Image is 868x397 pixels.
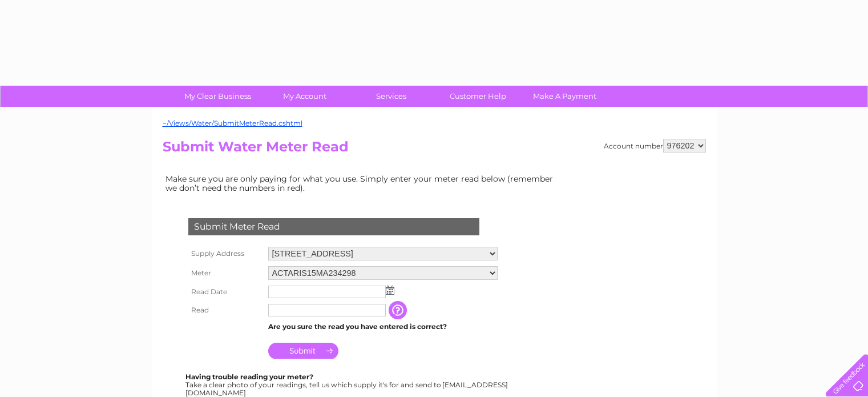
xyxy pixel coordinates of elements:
a: Make A Payment [518,86,612,107]
div: Submit Meter Read [188,218,479,235]
th: Supply Address [185,244,265,263]
img: ... [386,286,394,295]
a: ~/Views/Water/SubmitMeterRead.cshtml [163,119,302,127]
input: Submit [268,343,338,359]
a: Customer Help [431,86,525,107]
div: Take a clear photo of your readings, tell us which supply it's for and send to [EMAIL_ADDRESS][DO... [185,373,510,396]
div: Account number [604,139,706,153]
th: Meter [185,263,265,283]
td: Make sure you are only paying for what you use. Simply enter your meter read below (remember we d... [163,171,562,195]
input: Information [389,301,409,319]
b: Having trouble reading your meter? [185,372,313,381]
a: My Account [257,86,352,107]
th: Read Date [185,283,265,301]
a: My Clear Business [171,86,265,107]
h2: Submit Water Meter Read [163,139,706,161]
td: Are you sure the read you have entered is correct? [265,319,500,334]
th: Read [185,301,265,319]
a: Services [344,86,438,107]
